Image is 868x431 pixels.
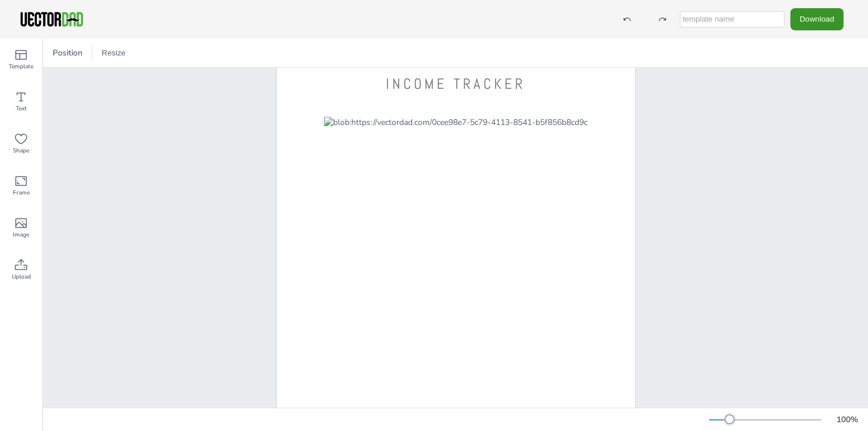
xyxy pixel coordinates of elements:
[97,44,130,62] button: Resize
[13,146,29,155] span: Shape
[50,47,85,58] span: Position
[790,8,843,30] button: Download
[13,230,29,239] span: Image
[12,272,31,281] span: Upload
[16,104,27,113] span: Text
[386,75,526,93] span: INCOME TRACKER
[833,414,861,425] div: 100 %
[19,11,85,28] img: VectorDad-1.png
[9,62,33,71] span: Template
[13,188,30,197] span: Frame
[680,11,784,27] input: template name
